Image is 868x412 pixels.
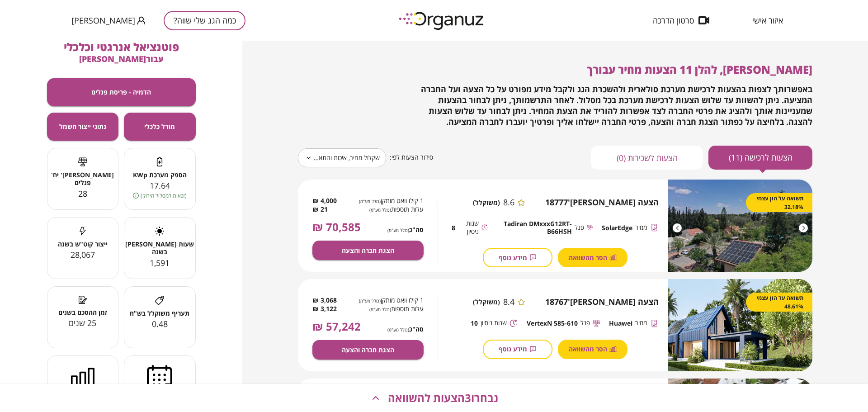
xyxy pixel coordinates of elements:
[497,220,572,236] span: Tadiran DMxxxG12RT-B66HSH
[452,224,455,232] span: 8
[124,171,195,179] span: הספק מערכת KWp
[71,15,146,26] button: [PERSON_NAME]
[312,205,328,214] span: 21 ₪
[47,78,196,106] button: הדמיה - פריסת פנלים
[79,53,164,64] span: עבור [PERSON_NAME]
[164,11,245,30] button: כמה הגג שלי שווה?
[483,340,552,359] button: מידע נוסף
[499,254,527,261] span: מידע נוסף
[503,198,514,208] span: 8.6
[387,327,409,333] span: (כולל מע"מ)
[351,305,424,313] span: עלות תוספות
[71,249,95,260] span: 28,067
[312,221,361,233] span: 70,585 ₪
[755,194,803,211] span: תשואה על הון עצמי 32.18%
[635,319,647,327] span: ממיר
[369,306,391,313] span: (כולל מע"מ)
[558,340,627,359] button: הסר מהשוואה
[580,319,590,327] span: פנל
[503,297,514,307] span: 8.4
[369,207,391,213] span: (כולל מע"מ)
[359,198,381,204] span: (כולל מע"מ)
[458,219,479,236] span: שנות ניסיון
[124,309,195,317] span: תעריף משוקלל בש"ח
[602,224,632,232] span: SolarEdge
[312,305,337,313] span: 3,122 ₪
[359,298,381,304] span: (כולל מע"מ)
[755,294,803,311] span: תשואה על הון עצמי 48.61%
[587,62,812,77] span: [PERSON_NAME], להלן 11 הצעות מחיר עבורך
[392,8,492,33] img: logo
[387,227,409,233] span: (כולל מע"מ)
[351,197,424,205] span: 1 קילו וואט מותקן
[342,346,394,354] span: הצגת חברה והצעה
[421,84,812,127] span: באפשרותך לצפות בהצעות לרכישת מערכת סולארית ולהשכרת הגג ולקבל מידע מפורט על כל הצעה ועל החברה המצי...
[71,16,135,25] span: [PERSON_NAME]
[591,146,703,170] button: הצעות לשכירות (0)
[708,146,812,170] button: הצעות לרכישה (11)
[342,246,394,254] span: הצגת חברה והצעה
[150,180,170,191] span: 17.64
[752,16,783,25] span: איזור אישי
[312,241,424,260] button: הצגת חברה והצעה
[575,223,584,232] span: פנל
[527,319,578,327] span: VertexN 585-610
[47,308,118,316] span: זמן ההסכם בשנים
[499,345,527,353] span: מידע נוסף
[312,340,424,360] button: הצגת חברה והצעה
[124,240,195,256] span: שעות [PERSON_NAME] בשנה
[668,279,812,371] img: image
[545,297,659,307] span: הצעה [PERSON_NAME]' 18767
[298,145,386,170] div: שקלול מחיר, איכות והתאמה
[639,16,723,25] button: סרטון הדרכה
[473,298,500,306] span: (משוקלל)
[483,248,552,267] button: מידע נוסף
[653,16,694,25] span: סרטון הדרכה
[144,123,175,130] span: מודל כלכלי
[141,191,187,200] span: (זכאות למסלול הירוק)
[609,319,632,327] span: Huawei
[545,198,659,208] span: הצעה [PERSON_NAME]' 18777
[471,319,478,327] span: 10
[312,320,361,333] span: 57,242 ₪
[387,226,424,233] span: סה"כ
[351,296,424,305] span: 1 קילו וואט מותקן
[69,317,96,328] span: 25 שנים
[739,16,797,25] button: איזור אישי
[388,392,498,404] span: נבחרו 3 הצעות להשוואה
[312,296,337,305] span: 3,068 ₪
[387,325,424,333] span: סה"כ
[150,257,170,268] span: 1,591
[351,205,424,214] span: עלות תוספות
[59,123,106,130] span: נתוני ייצור חשמל
[481,319,507,327] span: שנות ניסיון
[47,240,118,248] span: ייצור קוט"ש בשנה
[47,171,118,187] span: [PERSON_NAME]' יח' פנלים
[473,199,500,206] span: (משוקלל)
[635,223,647,232] span: ממיר
[390,153,433,162] span: סידור הצעות לפי:
[668,180,812,272] img: image
[312,197,337,205] span: 4,000 ₪
[64,39,179,54] span: פוטנציאל אנרגטי וכלכלי
[78,188,87,199] span: 28
[91,88,151,96] span: הדמיה - פריסת פנלים
[47,113,119,141] button: נתוני ייצור חשמל
[152,318,168,329] span: 0.48
[558,248,627,267] button: הסר מהשוואה
[569,254,607,261] span: הסר מהשוואה
[124,113,196,141] button: מודל כלכלי
[569,345,607,353] span: הסר מהשוואה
